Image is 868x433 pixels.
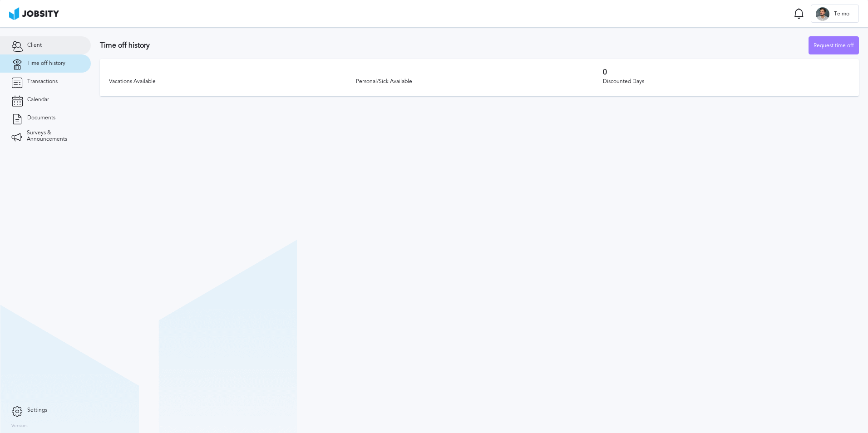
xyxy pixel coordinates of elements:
div: T [816,7,829,21]
span: Surveys & Announcements [27,130,79,143]
button: TTelmo [811,5,859,23]
div: Personal/Sick Available [356,79,603,85]
span: Documents [27,115,55,121]
div: Discounted Days [603,79,850,85]
div: Request time off [809,37,858,55]
button: Request time off [809,36,859,54]
span: Client [27,42,42,49]
label: Version: [11,423,28,429]
span: Calendar [27,97,49,103]
div: Vacations Available [109,79,356,85]
h3: 0 [603,68,850,76]
h3: Time off history [100,41,809,49]
span: Transactions [27,79,58,85]
span: Time off history [27,60,65,67]
span: Settings [27,407,47,413]
span: Telmo [829,11,854,17]
img: ab4bad089aa723f57921c736e9817d99.png [9,7,59,20]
